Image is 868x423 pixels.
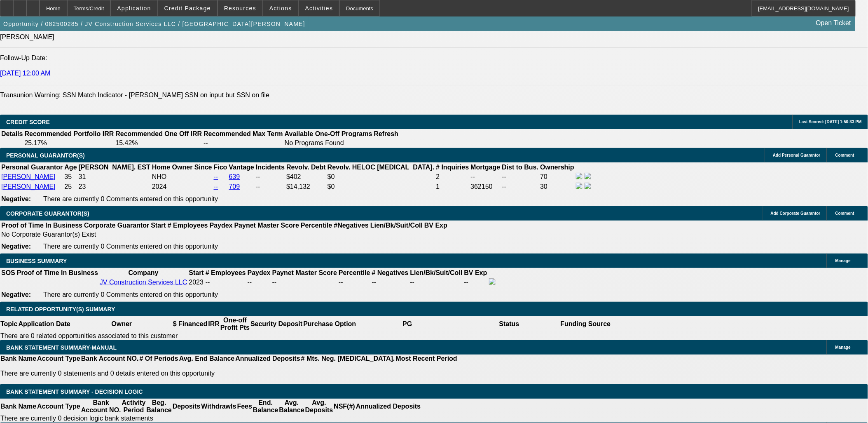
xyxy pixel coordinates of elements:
span: -- [206,279,210,286]
img: facebook-icon.png [576,173,583,179]
th: Avg. Balance [278,399,304,414]
b: Percentile [339,269,370,276]
button: Credit Package [158,0,217,16]
td: $402 [286,172,326,181]
a: 709 [229,183,240,190]
th: End. Balance [253,399,278,414]
b: Ownership [540,164,574,171]
td: $0 [327,182,435,191]
td: $14,132 [286,182,326,191]
b: Lien/Bk/Suit/Coll [370,222,423,229]
b: Home Owner Since [152,164,212,171]
td: -- [255,172,285,181]
span: BANK STATEMENT SUMMARY-MANUAL [6,344,117,351]
td: -- [464,278,488,287]
th: Status [459,316,560,332]
b: Paynet Master Score [234,222,299,229]
span: There are currently 0 Comments entered on this opportunity [43,243,218,250]
th: Proof of Time In Business [1,221,83,230]
td: -- [255,182,285,191]
th: Available One-Off Programs [284,130,373,138]
img: linkedin-icon.png [585,183,591,189]
td: -- [410,278,463,287]
b: Negative: [1,243,31,250]
td: 2023 [188,278,204,287]
b: Revolv. HELOC [MEDICAL_DATA]. [328,164,435,171]
th: Refresh [374,130,399,138]
th: Security Deposit [250,316,303,332]
th: Bank Account NO. [81,355,139,363]
th: Most Recent Period [395,355,458,363]
b: BV Exp [424,222,447,229]
b: Start [189,269,204,276]
b: Vantage [229,164,254,171]
span: Credit Package [164,5,211,12]
span: PERSONAL GUARANTOR(S) [6,152,85,159]
b: Paynet Master Score [272,269,337,276]
b: Revolv. Debt [286,164,326,171]
th: Annualized Deposits [356,399,421,414]
th: Activity Period [122,399,146,414]
span: Add Corporate Guarantor [771,211,821,216]
a: [PERSON_NAME] [1,183,56,190]
th: Avg. Deposits [305,399,334,414]
th: Owner [71,316,173,332]
b: Mortgage [471,164,501,171]
td: 35 [64,172,77,181]
b: Percentile [301,222,332,229]
a: Open Ticket [813,16,854,30]
b: Company [129,269,159,276]
th: Beg. Balance [146,399,172,414]
th: Recommended Max Term [203,130,283,138]
th: $ Financed [173,316,208,332]
td: 30 [540,182,575,191]
td: 70 [540,172,575,181]
span: BUSINESS SUMMARY [6,258,67,264]
b: Personal Guarantor [1,164,63,171]
th: Bank Account NO. [81,399,122,414]
th: # Mts. Neg. [MEDICAL_DATA]. [301,355,395,363]
div: -- [339,279,370,286]
td: No Corporate Guarantor(s) Exist [1,230,451,239]
span: Application [117,5,151,12]
img: linkedin-icon.png [585,173,591,179]
th: Details [1,130,23,138]
b: Fico [214,164,227,171]
label: SSN Match Indicator - [PERSON_NAME] SSN on input but SSN on file [63,92,269,99]
b: Corporate Guarantor [84,222,149,229]
b: Dist to Bus. [502,164,539,171]
span: Activities [305,5,333,12]
b: Negative: [1,195,31,202]
img: facebook-icon.png [489,278,496,285]
th: One-off Profit Pts [220,316,250,332]
span: Add Personal Guarantor [773,153,821,157]
span: There are currently 0 Comments entered on this opportunity [43,291,218,298]
td: 25.17% [24,139,114,147]
a: 639 [229,173,240,180]
span: Comment [835,211,854,216]
th: # Of Periods [139,355,179,363]
td: No Programs Found [284,139,373,147]
b: # Employees [206,269,246,276]
b: Paydex [248,269,271,276]
span: RELATED OPPORTUNITY(S) SUMMARY [6,306,115,313]
td: 15.42% [115,139,202,147]
th: IRR [208,316,220,332]
td: 1 [435,182,469,191]
b: # Inquiries [436,164,469,171]
b: Start [151,222,166,229]
th: Fees [237,399,253,414]
span: Manage [835,345,851,350]
b: Negative: [1,291,31,298]
div: -- [272,279,337,286]
td: -- [470,172,501,181]
th: Funding Source [560,316,611,332]
td: 31 [78,172,151,181]
span: CORPORATE GUARANTOR(S) [6,210,89,217]
div: -- [372,279,409,286]
button: Application [111,0,157,16]
b: Age [64,164,77,171]
b: Lien/Bk/Suit/Coll [410,269,463,276]
button: Resources [218,0,262,16]
b: # Negatives [372,269,409,276]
